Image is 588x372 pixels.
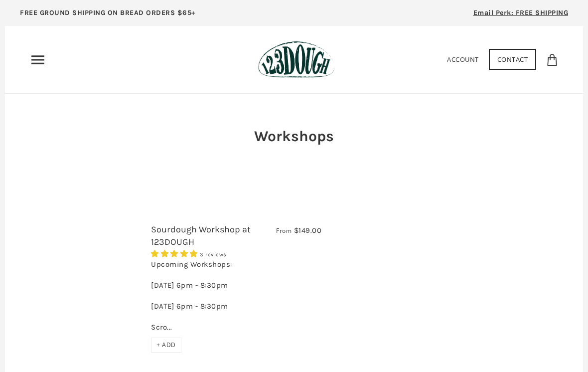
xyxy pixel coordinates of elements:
a: Email Perk: FREE SHIPPING [458,5,584,26]
nav: Primary [30,52,46,68]
a: Account [447,55,479,64]
a: Contact [489,49,537,70]
span: + ADD [156,341,176,349]
span: 5.00 stars [151,249,200,258]
span: Email Perk: FREE SHIPPING [473,8,569,17]
span: $149.00 [294,226,322,235]
a: Sourdough Workshop at 123DOUGH [151,224,251,247]
p: FREE GROUND SHIPPING ON BREAD ORDERS $65+ [20,7,196,18]
span: From [276,226,292,235]
a: FREE GROUND SHIPPING ON BREAD ORDERS $65+ [5,5,211,26]
img: 123Dough Bakery [258,41,334,78]
span: 3 reviews [200,251,227,258]
h2: Workshops [232,126,356,147]
div: Upcoming Workshops: [DATE] 6pm - 8:30pm [DATE] 6pm - 8:30pm Scro... [151,259,321,338]
div: + ADD [151,338,181,353]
